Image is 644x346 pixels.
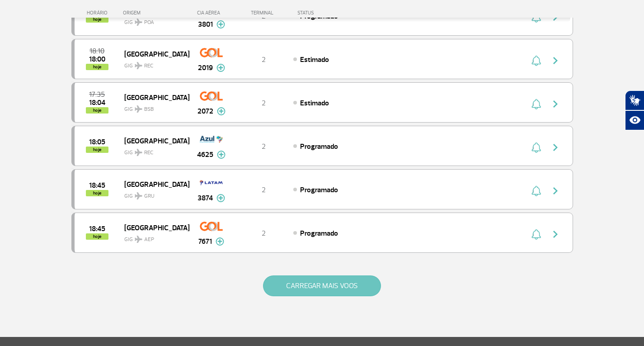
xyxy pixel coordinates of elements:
div: HORÁRIO [74,10,123,16]
span: 4625 [197,149,213,160]
img: sino-painel-voo.svg [531,185,541,196]
span: 2025-09-25 18:05:00 [89,139,105,145]
span: GIG [124,144,182,157]
button: Abrir recursos assistivos. [625,110,644,130]
span: GIG [124,187,182,200]
img: seta-direita-painel-voo.svg [550,229,561,240]
img: destiny_airplane.svg [135,192,142,199]
span: BSB [144,105,154,114]
img: seta-direita-painel-voo.svg [550,142,561,153]
span: POA [144,19,154,27]
span: 2025-09-25 18:45:00 [89,226,105,232]
img: mais-info-painel-voo.svg [216,20,225,28]
span: hoje [86,190,108,196]
img: sino-painel-voo.svg [531,55,541,66]
span: 2 [262,142,266,151]
span: hoje [86,64,108,70]
span: REC [144,149,153,157]
span: 2019 [198,62,213,73]
div: STATUS [293,10,367,16]
span: Programado [300,185,338,194]
span: Programado [300,142,338,151]
span: 3874 [197,193,213,204]
span: 2025-09-25 18:45:00 [89,182,105,189]
span: hoje [86,107,108,114]
span: Estimado [300,55,329,64]
span: 7671 [198,236,212,247]
span: GIG [124,57,182,70]
img: destiny_airplane.svg [135,62,142,69]
img: destiny_airplane.svg [135,19,142,26]
span: 2025-09-25 17:35:00 [89,91,105,98]
span: [GEOGRAPHIC_DATA] [124,222,182,233]
img: destiny_airplane.svg [135,105,142,113]
img: mais-info-painel-voo.svg [216,237,224,246]
span: 2025-09-25 18:00:00 [89,56,105,62]
span: 2072 [197,106,213,117]
span: Estimado [300,99,329,108]
span: hoje [86,233,108,240]
button: CARREGAR MAIS VOOS [263,275,381,296]
img: sino-painel-voo.svg [531,229,541,240]
button: Abrir tradutor de língua de sinais. [625,90,644,110]
span: REC [144,62,153,70]
img: mais-info-painel-voo.svg [217,107,226,115]
span: hoje [86,147,108,153]
span: [GEOGRAPHIC_DATA] [124,48,182,60]
span: 2 [262,55,266,64]
div: ORIGEM [123,10,189,16]
span: GIG [124,100,182,114]
div: CIA AÉREA [189,10,234,16]
span: 2 [262,99,266,108]
img: mais-info-painel-voo.svg [216,194,225,202]
span: 2 [262,185,266,194]
span: [GEOGRAPHIC_DATA] [124,178,182,190]
span: [GEOGRAPHIC_DATA] [124,91,182,103]
span: 2025-09-25 18:04:00 [89,100,105,106]
span: Programado [300,229,338,238]
span: AEP [144,236,154,244]
img: mais-info-painel-voo.svg [217,151,226,159]
img: mais-info-painel-voo.svg [216,64,225,72]
img: seta-direita-painel-voo.svg [550,185,561,196]
img: sino-painel-voo.svg [531,142,541,153]
span: [GEOGRAPHIC_DATA] [124,135,182,147]
img: seta-direita-painel-voo.svg [550,99,561,109]
span: 3801 [198,19,213,30]
span: GIG [124,231,182,244]
span: 2 [262,229,266,238]
img: sino-painel-voo.svg [531,99,541,109]
img: destiny_airplane.svg [135,149,142,156]
div: Plugin de acessibilidade da Hand Talk. [625,90,644,130]
span: GRU [144,192,155,200]
span: 2025-09-25 18:10:00 [89,48,104,54]
div: TERMINAL [234,10,293,16]
img: seta-direita-painel-voo.svg [550,55,561,66]
img: destiny_airplane.svg [135,236,142,243]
